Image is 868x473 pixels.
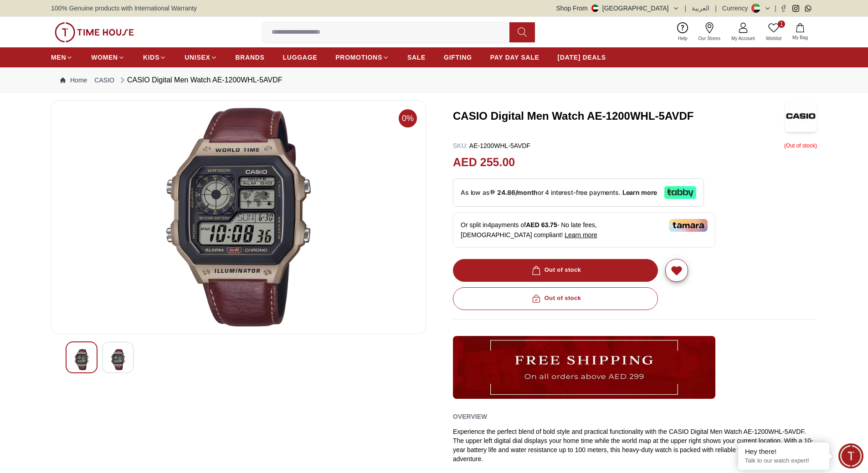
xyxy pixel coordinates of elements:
[335,53,382,62] span: PROMOTIONS
[399,109,417,127] span: 0%
[722,4,752,13] div: Currency
[335,49,389,66] a: PROMOTIONS
[692,4,709,13] button: العربية
[558,53,606,62] span: [DATE] DEALS
[695,35,724,42] span: Our Stores
[778,20,785,28] span: 1
[444,49,472,66] a: GIFTING
[91,49,125,66] a: WOMEN
[143,49,166,66] a: KIDS
[60,76,87,85] a: Home
[444,53,472,62] span: GIFTING
[685,4,687,13] span: |
[283,53,318,62] span: LUGGAGE
[453,154,515,171] h2: AED 255.00
[59,108,418,326] img: CASIO Digital Men Watch AE-1200WHL-5AVDF
[669,219,708,232] img: Tamara
[785,100,817,132] img: CASIO Digital Men Watch AE-1200WHL-5AVDF
[51,53,66,62] span: MEN
[787,21,813,43] button: My Bag
[91,53,118,62] span: WOMEN
[526,221,557,229] span: AED 63.75
[73,349,90,370] img: CASIO Digital Men Watch AE-1200WHL-5AVDF
[407,49,426,66] a: SALE
[674,35,691,42] span: Help
[453,410,487,423] h2: Overview
[55,22,134,42] img: ...
[792,5,799,12] a: Instagram
[453,212,715,248] div: Or split in 4 payments of - No late fees, [DEMOGRAPHIC_DATA] compliant!
[728,35,759,42] span: My Account
[236,49,265,66] a: BRANDS
[591,5,599,12] img: United Arab Emirates
[283,49,318,66] a: LUGGAGE
[762,35,785,42] span: Wishlist
[453,142,468,149] span: SKU :
[789,34,812,41] span: My Bag
[745,457,822,465] p: Talk to our watch expert!
[143,53,159,62] span: KIDS
[236,53,265,62] span: BRANDS
[838,443,863,468] div: Chat Widget
[490,53,539,62] span: PAY DAY SALE
[453,109,785,123] h3: CASIO Digital Men Watch AE-1200WHL-5AVDF
[693,20,726,44] a: Our Stores
[565,231,597,239] span: Learn more
[805,5,812,12] a: Whatsapp
[94,76,114,85] a: CASIO
[51,49,73,66] a: MEN
[51,67,817,93] nav: Breadcrumb
[780,5,787,12] a: Facebook
[110,349,126,370] img: CASIO Digital Men Watch AE-1200WHL-5AVDF
[51,4,197,13] span: 100% Genuine products with International Warranty
[558,49,606,66] a: [DATE] DEALS
[775,4,776,13] span: |
[760,20,787,44] a: 1Wishlist
[715,4,717,13] span: |
[784,141,817,150] p: ( Out of stock )
[453,336,715,399] img: ...
[673,20,693,44] a: Help
[490,49,539,66] a: PAY DAY SALE
[745,447,822,456] div: Hey there!
[453,141,530,150] p: AE-1200WHL-5AVDF
[185,53,210,62] span: UNISEX
[453,427,817,463] div: Experience the perfect blend of bold style and practical functionality with the CASIO Digital Men...
[556,4,679,13] button: Shop From[GEOGRAPHIC_DATA]
[185,49,217,66] a: UNISEX
[407,53,426,62] span: SALE
[118,75,282,86] div: CASIO Digital Men Watch AE-1200WHL-5AVDF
